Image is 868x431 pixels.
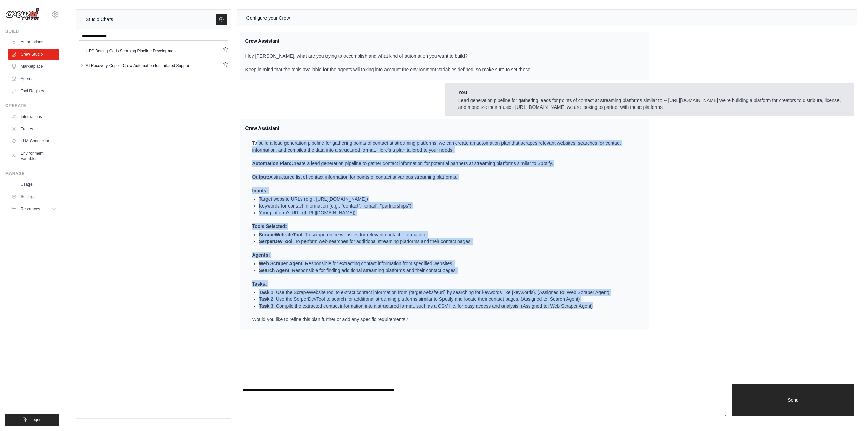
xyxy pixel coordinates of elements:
strong: Output: [252,174,270,180]
a: Integrations [8,111,59,122]
a: Crew Studio [8,49,59,60]
strong: Inputs: [252,188,268,193]
li: Keywords for contact information (e.g., "contact", "email", "partnerships") [259,202,635,209]
strong: Task 1 [259,290,274,295]
p: Hey [PERSON_NAME], what are you trying to accomplish and what kind of automation you want to buil... [245,53,532,73]
img: Logo [5,8,39,21]
div: Operate [5,103,59,109]
li: : Responsible for extracting contact information from specified websites. [259,260,635,267]
div: Studio Chats [86,15,113,23]
div: Build [5,28,59,34]
a: Settings [8,191,59,202]
strong: Search Agent [259,268,290,273]
a: LLM Connections [8,136,59,146]
p: Create a lead generation pipeline to gather contact information for potential partners at streami... [252,160,635,167]
a: Automations [8,37,59,47]
em: website [422,290,438,295]
li: Your platform's URL ([URL][DOMAIN_NAME]) [259,209,635,216]
div: Lead generation pipeline for gathering leads for points of contact at streaming platforms similar... [458,97,848,111]
li: : Use the ScrapeWebsiteTool to extract contact information from {target url} by searching for key... [259,289,635,296]
strong: Automation Plan: [252,161,292,166]
li: : To scrape entire websites for relevant contact information. [259,231,635,238]
li: Target website URLs (e.g., [URL][DOMAIN_NAME]) [259,196,635,202]
div: Crew Assistant [245,38,532,44]
strong: Agents: [252,252,270,258]
div: Configure your Crew [246,14,290,22]
div: UFC Betting Odds Scraping Pipeline Development [86,47,177,54]
a: AI Recovery Copilot Crew Automation for Tailored Support [84,61,223,70]
strong: ScrapeWebsiteTool [259,232,303,237]
a: Tool Registry [8,85,59,96]
div: Manage [5,171,59,176]
strong: SerperDevTool [259,239,293,244]
li: : Compile the extracted contact information into a structured format, such as a CSV file, for eas... [259,302,635,309]
span: Logout [30,417,43,423]
p: Would you like to refine this plan further or add any specific requirements? [252,316,635,323]
div: AI Recovery Copilot Crew Automation for Tailored Support [86,62,191,69]
li: : Use the SerperDevTool to search for additional streaming platforms similar to Spotify and locat... [259,296,635,302]
strong: Task 2 [259,296,274,302]
p: To build a lead generation pipeline for gathering points of contact at streaming platforms, we ca... [252,140,635,153]
button: Send [732,384,854,416]
a: Usage [8,179,59,190]
div: Crew Assistant [245,125,635,132]
li: : To perform web searches for additional streaming platforms and their contact pages. [259,238,635,245]
p: A structured list of contact information for points of contact at various streaming platforms. [252,174,635,180]
div: You [458,89,848,96]
strong: Tasks: [252,281,267,287]
a: Agents [8,73,59,84]
strong: Task 3 [259,303,274,309]
span: Resources [21,206,40,212]
a: Environment Variables [8,148,59,164]
li: : Responsible for finding additional streaming platforms and their contact pages. [259,267,635,274]
strong: Web Scraper Agent [259,261,302,266]
a: Traces [8,123,59,134]
strong: Tools Selected: [252,223,287,229]
a: Marketplace [8,61,59,72]
button: Resources [8,203,59,214]
button: Logout [5,414,59,426]
a: UFC Betting Odds Scraping Pipeline Development [84,46,223,55]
